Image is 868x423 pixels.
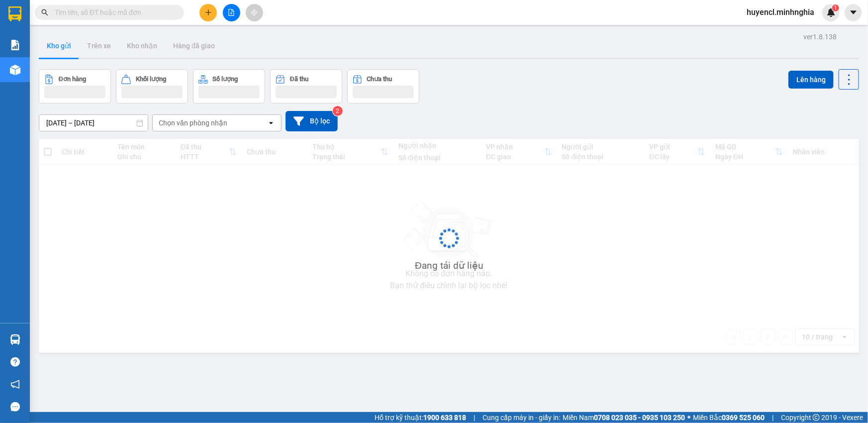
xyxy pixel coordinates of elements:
span: | [474,412,475,423]
span: plus [205,9,212,16]
strong: 0369 525 060 [722,414,765,422]
input: Tìm tên, số ĐT hoặc mã đơn [55,7,172,18]
div: Đã thu [290,76,308,83]
button: caret-down [845,4,862,21]
span: 1 [834,4,837,11]
strong: 0708 023 035 - 0935 103 250 [594,414,685,422]
button: Khối lượng [116,69,188,104]
button: Lên hàng [788,71,834,89]
sup: 2 [333,106,343,116]
div: Số lượng [213,76,238,83]
img: logo-vxr [8,6,21,21]
button: Hàng đã giao [165,34,223,58]
div: Đang tải dữ liệu [415,258,483,273]
span: ⚪️ [687,416,690,420]
button: aim [246,4,263,21]
span: | [772,412,773,423]
strong: 1900 633 818 [423,414,466,422]
button: Đơn hàng [39,69,111,104]
button: plus [199,4,217,21]
span: question-circle [10,357,20,367]
div: ver 1.8.138 [803,31,837,42]
button: Kho gửi [39,34,79,58]
input: Select a date range. [39,115,148,131]
button: Bộ lọc [286,111,338,131]
span: Miền Bắc [693,412,765,423]
div: Chọn văn phòng nhận [159,118,227,128]
span: copyright [813,414,820,421]
button: Chưa thu [347,69,419,104]
span: aim [251,9,258,16]
span: Miền Nam [563,412,685,423]
sup: 1 [832,4,839,11]
img: warehouse-icon [10,334,20,345]
img: warehouse-icon [10,65,20,75]
span: caret-down [849,8,858,17]
span: notification [10,380,20,389]
span: file-add [228,9,235,16]
span: huyencl.minhnghia [739,6,822,18]
span: Cung cấp máy in - giấy in: [482,412,560,423]
div: Đơn hàng [59,76,86,83]
span: search [41,9,48,16]
img: icon-new-feature [827,8,836,17]
span: Hỗ trợ kỹ thuật: [375,412,466,423]
button: Trên xe [79,34,119,58]
button: file-add [223,4,240,21]
img: solution-icon [10,40,20,50]
button: Số lượng [193,69,265,104]
button: Kho nhận [119,34,165,58]
button: Đã thu [270,69,342,104]
span: message [10,402,20,412]
div: Chưa thu [367,76,392,83]
svg: open [267,119,275,127]
div: Khối lượng [136,76,166,83]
